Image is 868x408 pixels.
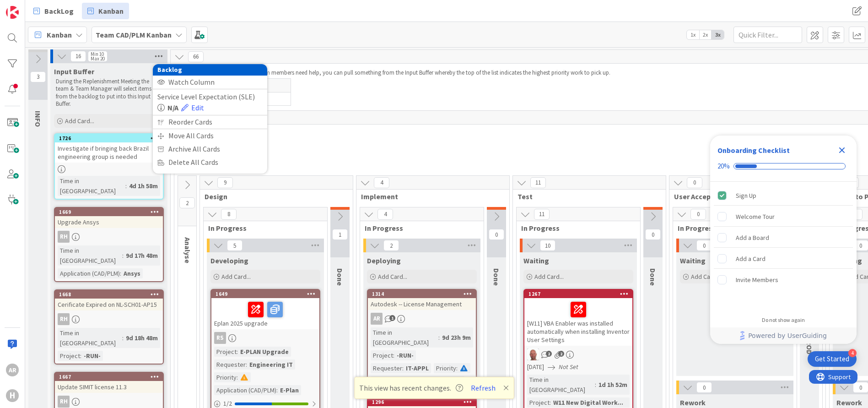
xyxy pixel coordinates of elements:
a: 1669Upgrade AnsysRHTime in [GEOGRAPHIC_DATA]:9d 17h 48mApplication (CAD/PLM):Ansys [54,207,164,282]
div: RK [524,348,632,360]
span: : [122,333,124,343]
div: AR [371,313,383,325]
div: Add a Board is incomplete. [714,228,853,248]
div: Application (CAD/PLM) [58,268,120,278]
div: Checklist progress: 20% [717,162,849,170]
div: 4d 1h 58m [127,181,160,191]
div: 1267 [524,290,632,298]
div: Delete All Cards [153,156,267,169]
div: 1667Update SIMIT license 11.3 [55,373,163,393]
div: Onboarding Checklist [717,145,790,156]
div: Cerificate Expired on NL-SCH01-AP15 [55,299,163,310]
div: Get Started [815,354,849,364]
div: 1668 [55,290,163,299]
div: Project [58,351,80,361]
span: : [80,351,81,361]
div: IT-APPL [404,363,431,373]
div: Time in [GEOGRAPHIC_DATA] [58,176,125,196]
span: 2 [546,351,552,357]
span: Deploying [367,256,401,265]
div: Update SIMIT license 11.3 [55,381,163,393]
div: 1669 [55,208,163,216]
div: 1314 [368,290,476,298]
span: Analyse [183,237,192,263]
span: : [120,268,121,278]
div: RS [214,332,226,344]
span: : [237,372,238,382]
span: 2x [699,30,712,39]
div: Service Level Expectation (SLE) [157,91,263,102]
div: Project [527,397,550,408]
div: Project [371,350,393,360]
div: AR [368,313,476,325]
div: RH [58,313,70,325]
div: Sign Up is complete. [714,185,853,206]
img: RK [527,348,539,360]
div: -RUN- [81,351,103,361]
div: 1649Eplan 2025 upgrade [211,290,319,329]
div: Add a Card is incomplete. [714,249,853,269]
div: RH [55,231,163,243]
div: Application (CAD/PLM) [214,385,276,395]
div: Archive All Cards [153,142,267,156]
div: 1296 [372,399,476,405]
span: 1x [687,30,699,39]
div: 1314Autodesk -- License Management [368,290,476,310]
div: Watch Column [153,76,267,89]
span: : [595,380,596,390]
span: 3x [712,30,724,39]
div: Application (CAD/PLM) [371,376,433,386]
span: Kanban [98,5,124,16]
div: Requester [371,363,402,373]
div: Requester [214,359,246,370]
span: : [393,350,394,360]
span: [DATE] [527,362,544,372]
span: This view has recent changes. [359,382,463,393]
div: 1267 [528,291,632,297]
div: RS [211,332,319,344]
span: 0 [687,177,702,188]
div: 1296 [368,398,476,406]
div: W11 New Digital Work... [551,397,625,408]
span: 1 [332,229,348,240]
span: 0 [645,229,661,240]
span: Done [648,268,658,286]
span: Support [19,1,42,12]
i: Not Set [559,363,578,371]
span: 1 [389,315,395,321]
span: Implement [361,192,498,201]
span: In Progress [365,223,472,233]
span: 11 [530,177,546,188]
div: Add a Card [736,253,766,264]
img: Visit kanbanzone.com [6,6,19,19]
a: Powered by UserGuiding [715,327,852,344]
span: Powered by UserGuiding [748,330,827,341]
a: 1668Cerificate Expired on NL-SCH01-AP15RHTime in [GEOGRAPHIC_DATA]:9d 18h 48mProject:-RUN- [54,289,164,364]
span: 2 [179,197,195,208]
div: Time in [GEOGRAPHIC_DATA] [527,375,595,395]
span: INFO [33,111,43,127]
span: : [402,363,404,373]
div: 1668 [59,291,163,298]
div: E-PLAN Upgrade [238,347,291,357]
div: 1726 [55,134,163,142]
div: Checklist Container [710,136,857,344]
span: : [237,347,238,357]
b: N/A [167,102,178,113]
div: RH [55,396,163,408]
a: 1726Investigate if bringing back Brazil engineering group is neededTime in [GEOGRAPHIC_DATA]:4d 1... [54,133,164,200]
a: 1314Autodesk -- License ManagementARTime in [GEOGRAPHIC_DATA]:9d 23h 9mProject:-RUN-Requester:IT-... [367,289,477,390]
div: 1669Upgrade Ansys [55,208,163,228]
span: Rework [680,398,706,407]
span: : [122,250,124,261]
div: Autocad [434,376,464,386]
div: E-Plan [278,385,301,395]
span: 3 [30,71,46,82]
div: H [6,389,19,402]
span: Input Buffer [54,67,94,76]
div: 20% [717,162,730,170]
span: Add Card... [378,272,407,281]
div: Move All Cards [153,129,267,142]
span: 5 [227,240,243,251]
div: Checklist items [710,182,857,310]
